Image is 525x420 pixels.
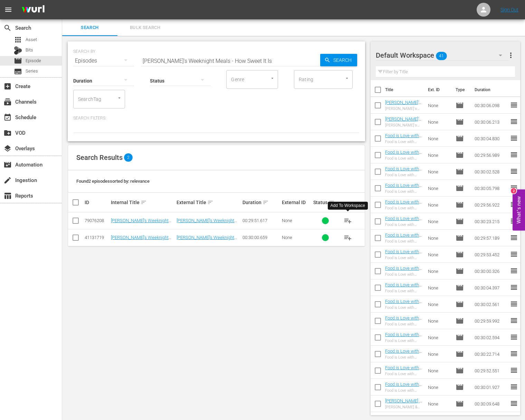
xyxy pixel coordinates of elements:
div: Duration [242,198,280,207]
a: Food is Love with Chef [PERSON_NAME] - The Lucky Accomplice [385,266,422,292]
td: 00:30:02.528 [472,163,510,180]
span: Bits [26,47,33,54]
div: Status [313,198,337,207]
a: Food is Love with Chef [PERSON_NAME] - Citizen Kanes [385,282,422,303]
div: Food is Love with Chef [PERSON_NAME] - [PERSON_NAME] of Indo [385,372,422,376]
td: None [425,114,453,130]
span: Episode [456,400,464,408]
span: add_box [3,82,12,90]
div: Bits [14,46,22,55]
div: Food is Love with Chef [PERSON_NAME] - Ozark Cuisine with Chef [PERSON_NAME] [385,355,422,360]
div: Internal Title [111,198,174,207]
button: more_vert [507,47,515,64]
span: more_vert [507,51,515,59]
div: Food is Love with Chef [PERSON_NAME] - From Trainwreck to Courage [385,222,422,227]
td: 00:29:57.189 [472,230,510,246]
div: ID [85,200,109,205]
td: None [425,147,453,163]
span: menu [4,6,12,14]
span: Episode [456,267,464,275]
span: table_chart [3,192,12,200]
td: 00:30:09.648 [472,395,510,412]
span: Asset [26,36,37,43]
div: None [282,218,311,223]
td: None [425,362,453,379]
a: Food is Love with Chef [PERSON_NAME] - Plant Based [385,299,422,319]
td: None [425,246,453,263]
button: Open Feedback Widget [513,190,525,231]
button: playlist_add [340,229,356,246]
span: reorder [510,316,518,325]
span: Search [3,24,12,32]
span: layers [3,144,12,153]
span: playlist_add [344,217,352,225]
span: Channels [3,98,12,106]
span: VOD [3,129,12,137]
td: None [425,296,453,313]
span: Episode [456,250,464,259]
div: Add To Workspace [331,203,365,209]
div: [PERSON_NAME]'s Weeknight Meals - [GEOGRAPHIC_DATA] [US_STATE] [385,106,422,111]
span: apps [14,36,22,44]
div: Food is Love with Chef [PERSON_NAME] - The Perfect Picnic [385,206,422,210]
td: 00:30:01.927 [472,379,510,395]
div: [PERSON_NAME]'s Weeknight Meals - A Tale Of Two Chinatowns [385,123,422,127]
span: reorder [510,333,518,341]
a: Food is Love with Chef [PERSON_NAME] - The [PERSON_NAME] of [PERSON_NAME] [385,133,422,169]
a: Food is Love with Chef [PERSON_NAME] - Gourmet Soul [385,315,422,336]
span: Found 2 episodes sorted by: relevance [76,179,150,184]
td: 00:30:02.594 [472,329,510,346]
div: Food is Love with Chef [PERSON_NAME] - Chef [PERSON_NAME] [385,189,422,194]
div: 41131719 [85,235,109,240]
td: 00:30:05.798 [472,180,510,197]
div: Food is Love with Chef [PERSON_NAME] - Music on the side [385,173,422,177]
div: External ID [282,200,311,205]
td: 00:29:56.922 [472,197,510,213]
div: Food is Love with Chef [PERSON_NAME] - Chef [PERSON_NAME] [385,256,422,260]
div: 2 [511,188,516,194]
div: Default Workspace [376,46,509,65]
a: Food is Love with Chef [PERSON_NAME] - Companion [PERSON_NAME] featuring [PERSON_NAME] [385,332,422,368]
span: Episode [456,217,464,226]
span: Episode [456,201,464,209]
div: 79076208 [85,218,109,223]
a: Food is Love with Chef [PERSON_NAME] - Chef [PERSON_NAME] [385,249,422,275]
span: Bulk Search [122,24,169,32]
span: reorder [510,350,518,358]
span: Search [66,24,113,32]
td: 00:30:23.215 [472,213,510,230]
span: reorder [510,399,518,408]
span: reorder [510,151,518,159]
td: 00:30:06.213 [472,114,510,130]
button: Open [269,75,276,82]
td: None [425,379,453,395]
td: 00:29:52.551 [472,362,510,379]
span: Episode [14,57,22,65]
button: playlist_add [340,212,356,229]
td: None [425,197,453,213]
span: Search [331,54,357,66]
td: 00:30:06.098 [472,97,510,114]
span: Episode [26,57,41,64]
div: Food is Love with Chef [PERSON_NAME] - Plant Based [385,305,422,310]
div: Food is Love with Chef [PERSON_NAME] - [PERSON_NAME] [PERSON_NAME] [385,239,422,244]
p: Search Filters: [73,115,360,121]
td: 00:30:04.830 [472,130,510,147]
button: Search [320,54,357,66]
td: None [425,230,453,246]
div: None [282,235,311,240]
div: 00:29:51.617 [242,218,280,223]
td: 00:30:02.561 [472,296,510,313]
td: None [425,163,453,180]
span: 2 [124,153,133,162]
span: reorder [510,250,518,258]
span: sort [207,199,213,206]
span: reorder [510,283,518,292]
div: [PERSON_NAME] & [PERSON_NAME] at Home - Beef [385,405,422,409]
span: reorder [510,217,518,225]
a: Food is Love with Chef [PERSON_NAME] - Ozark Cuisine with Chef [PERSON_NAME] [385,349,422,380]
td: None [425,279,453,296]
span: Schedule [3,113,12,122]
td: None [425,180,453,197]
a: Food is Love with Chef [PERSON_NAME] - [PERSON_NAME] [PERSON_NAME] [385,232,422,258]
